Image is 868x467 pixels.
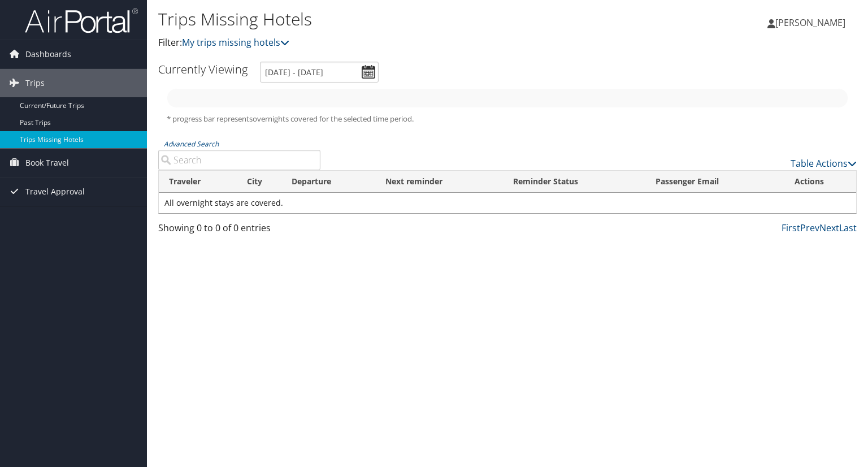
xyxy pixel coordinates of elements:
span: Book Travel [25,149,69,177]
span: [PERSON_NAME] [775,16,845,29]
a: [PERSON_NAME] [767,6,857,40]
a: My trips missing hotels [182,36,289,49]
span: Trips [25,69,45,97]
h1: Trips Missing Hotels [158,7,624,31]
p: Filter: [158,36,624,50]
a: Next [819,222,839,234]
a: Last [839,222,857,234]
th: Reminder Status [503,171,645,193]
input: Advanced Search [158,150,320,170]
th: Passenger Email: activate to sort column ascending [645,171,784,193]
th: Actions [784,171,856,193]
input: [DATE] - [DATE] [260,62,379,83]
th: Next reminder [375,171,503,193]
div: Showing 0 to 0 of 0 entries [158,221,320,240]
th: Traveler: activate to sort column ascending [159,171,237,193]
a: Advanced Search [164,139,219,149]
h5: * progress bar represents overnights covered for the selected time period. [167,114,848,124]
th: City: activate to sort column ascending [237,171,281,193]
th: Departure: activate to sort column descending [281,171,375,193]
a: Prev [800,222,819,234]
img: airportal-logo.png [25,7,138,34]
span: Dashboards [25,40,71,68]
h3: Currently Viewing [158,62,248,77]
td: All overnight stays are covered. [159,193,856,213]
span: Travel Approval [25,178,85,206]
a: First [782,222,800,234]
a: Table Actions [791,157,857,170]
